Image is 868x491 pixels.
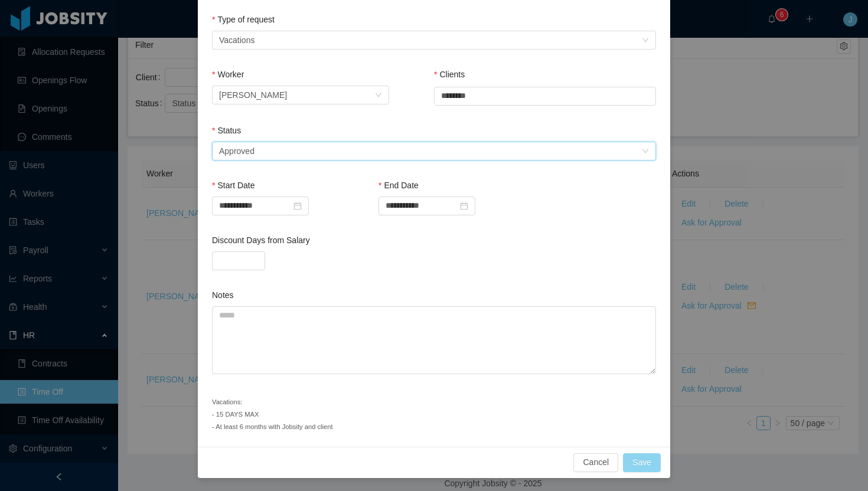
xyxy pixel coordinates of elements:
[212,306,656,374] textarea: Notes
[293,202,302,210] i: icon: calendar
[212,290,234,300] label: Notes
[219,142,254,160] div: Approved
[623,453,661,472] button: Save
[378,181,419,190] label: End Date
[212,235,310,245] label: Discount Days from Salary
[212,398,333,430] small: Vacations: - 15 DAYS MAX - At least 6 months with Jobsity and client
[212,181,254,190] label: Start Date
[212,15,275,24] label: Type of request
[212,70,244,79] label: Worker
[212,126,241,135] label: Status
[219,31,254,49] div: Vacations
[460,202,468,210] i: icon: calendar
[219,86,287,104] div: Phillipe Couto
[573,453,618,472] button: Cancel
[213,252,265,270] input: Discount Days from Salary
[434,70,465,79] label: Clients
